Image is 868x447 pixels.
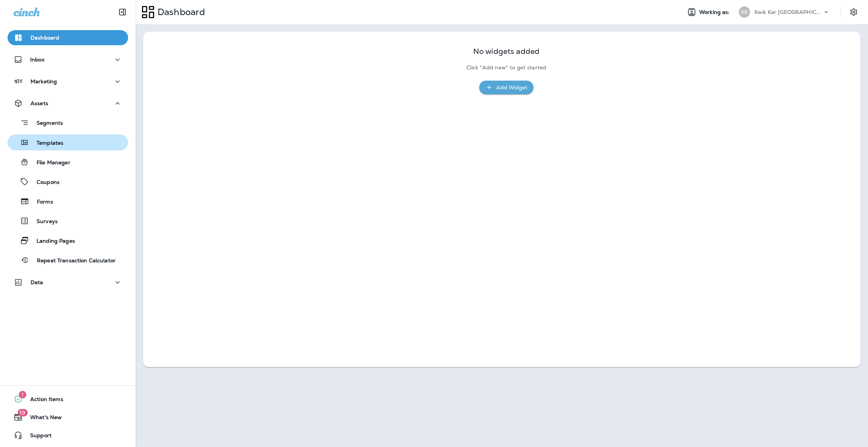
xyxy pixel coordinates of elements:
[154,6,205,18] p: Dashboard
[31,279,43,285] p: Data
[19,391,26,398] span: 1
[29,140,63,147] p: Templates
[8,115,128,131] button: Segments
[755,9,822,15] p: Kwik Kar [GEOGRAPHIC_DATA]
[29,257,116,265] p: Repeat Transaction Calculator
[112,5,133,20] button: Collapse Sidebar
[29,218,58,225] p: Surveys
[31,35,59,41] p: Dashboard
[8,252,128,268] button: Repeat Transaction Calculator
[23,396,63,405] span: Action Items
[31,100,48,106] p: Assets
[8,30,128,45] button: Dashboard
[8,233,128,248] button: Landing Pages
[29,120,63,127] p: Segments
[8,275,128,290] button: Data
[29,199,53,206] p: Forms
[847,5,860,19] button: Settings
[8,174,128,190] button: Coupons
[8,52,128,67] button: Inbox
[8,135,128,150] button: Templates
[8,213,128,229] button: Surveys
[29,179,60,186] p: Coupons
[17,409,28,416] span: 19
[8,74,128,89] button: Marketing
[23,414,62,423] span: What's New
[30,57,44,63] p: Inbox
[23,432,52,441] span: Support
[29,159,70,167] p: File Manager
[8,392,128,407] button: 1Action Items
[29,238,75,245] p: Landing Pages
[8,428,128,443] button: Support
[699,9,731,15] span: Working as:
[31,78,57,84] p: Marketing
[8,96,128,111] button: Assets
[739,6,750,18] div: KK
[8,193,128,209] button: Forms
[8,410,128,425] button: 19What's New
[8,154,128,170] button: File Manager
